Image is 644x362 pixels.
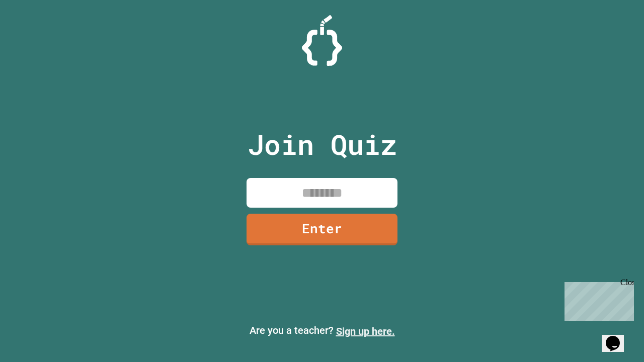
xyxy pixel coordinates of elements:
a: Enter [247,214,397,245]
div: Chat with us now!Close [4,4,69,64]
p: Join Quiz [248,124,397,165]
img: Logo.svg [302,15,342,66]
a: Sign up here. [336,325,395,337]
p: Are you a teacher? [8,323,636,339]
iframe: chat widget [602,322,634,352]
iframe: chat widget [560,278,634,321]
